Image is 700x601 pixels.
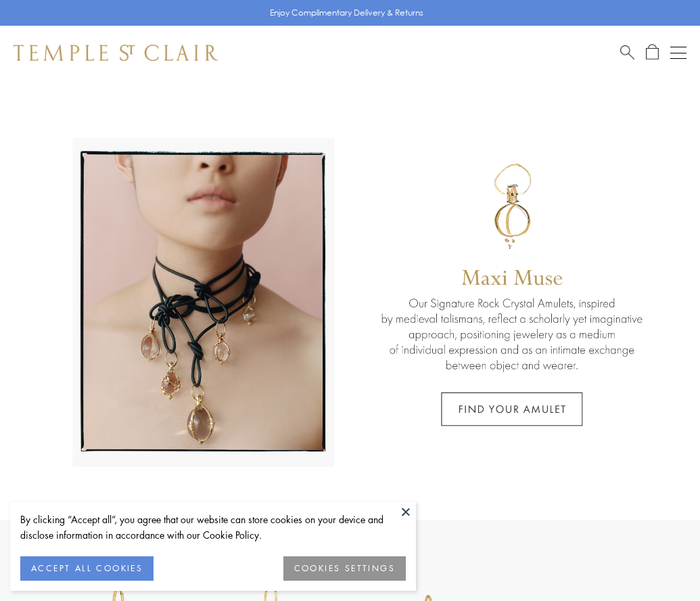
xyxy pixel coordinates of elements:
p: Enjoy Complimentary Delivery & Returns [270,6,423,20]
a: Open Shopping Bag [646,44,659,61]
div: By clicking “Accept all”, you agree that our website can store cookies on your device and disclos... [20,512,406,543]
img: Temple St. Clair [14,45,218,61]
button: ACCEPT ALL COOKIES [20,556,154,581]
button: Open navigation [670,45,686,61]
button: COOKIES SETTINGS [283,556,406,581]
a: Search [620,44,634,61]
